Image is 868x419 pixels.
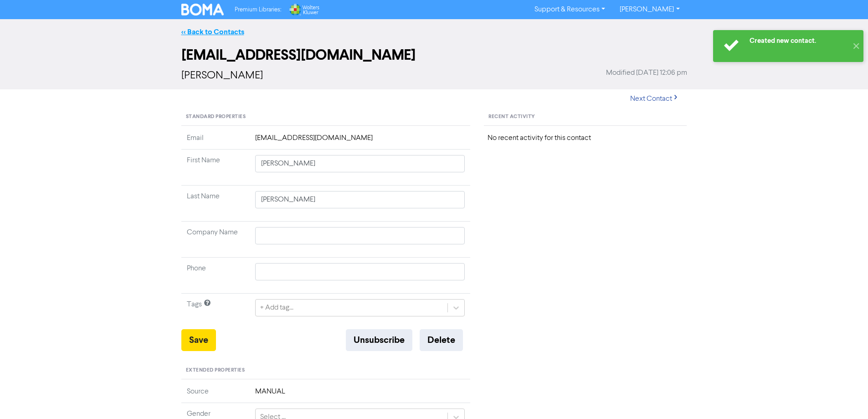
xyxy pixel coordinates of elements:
[484,109,687,126] div: Recent Activity
[181,47,687,64] h2: [EMAIL_ADDRESS][DOMAIN_NAME]
[181,27,244,36] a: << Back to Contacts
[181,386,250,403] td: Source
[527,2,612,17] a: Support & Resources
[622,89,687,109] button: Next Contact
[235,7,281,13] span: Premium Libraries:
[181,4,224,16] img: BOMA Logo
[750,36,847,46] div: Created new contact.
[181,222,250,258] td: Company Name
[181,109,471,126] div: Standard Properties
[181,150,250,186] td: First Name
[181,186,250,222] td: Last Name
[822,375,868,419] iframe: Chat Widget
[181,329,216,351] button: Save
[606,67,687,78] span: Modified [DATE] 12:06 pm
[181,133,250,150] td: Email
[250,386,471,403] td: MANUAL
[250,133,471,150] td: [EMAIL_ADDRESS][DOMAIN_NAME]
[346,329,412,351] button: Unsubscribe
[288,4,319,16] img: Wolters Kluwer
[420,329,463,351] button: Delete
[181,294,250,330] td: Tags
[260,302,293,313] div: + Add tag...
[181,70,263,81] span: [PERSON_NAME]
[488,133,683,144] div: No recent activity for this contact
[181,362,471,379] div: Extended Properties
[612,2,687,17] a: [PERSON_NAME]
[181,258,250,294] td: Phone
